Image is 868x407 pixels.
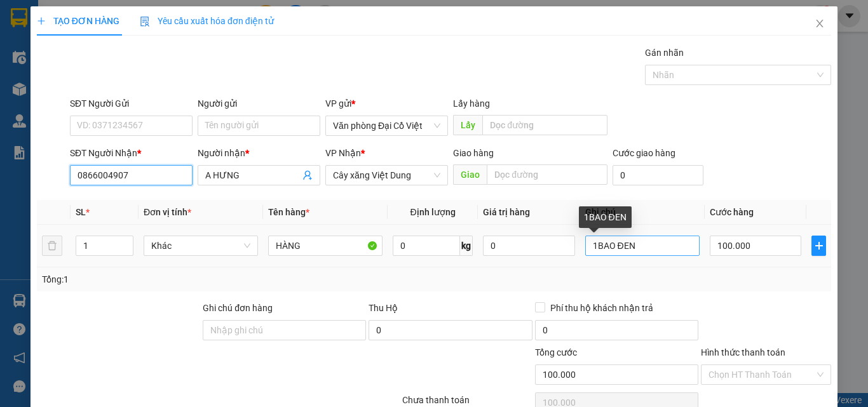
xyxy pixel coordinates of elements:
div: Tổng: 1 [42,272,336,286]
span: kg [460,236,473,256]
button: plus [811,236,826,256]
span: Yêu cầu xuất hóa đơn điện tử [140,16,274,26]
span: Phí thu hộ khách nhận trả [545,301,658,315]
div: SĐT Người Nhận [70,146,193,160]
div: 1BAO ĐEN [579,206,632,228]
span: Lấy hàng [453,98,490,109]
span: Văn phòng Đại Cồ Việt [333,116,440,135]
input: 0 [483,236,574,256]
div: SĐT Người Gửi [70,97,193,110]
button: delete [42,236,62,256]
span: plus [37,17,46,25]
span: Giá trị hàng [483,207,530,217]
span: Khác [151,236,250,255]
label: Gán nhãn [645,48,684,58]
span: VP Nhận [325,148,361,158]
input: VD: Bàn, Ghế [268,236,383,256]
span: SL [76,207,86,217]
img: icon [140,17,150,27]
span: user-add [302,170,313,180]
span: close [815,18,825,29]
input: Dọc đường [482,115,607,135]
span: Đơn vị tính [144,207,191,217]
span: TẠO ĐƠN HÀNG [37,16,119,26]
label: Cước giao hàng [613,148,675,158]
span: Định lượng [410,207,455,217]
input: Dọc đường [487,164,607,185]
span: Giao [453,164,487,185]
div: VP gửi [325,97,448,110]
div: Người gửi [198,97,320,110]
input: Ghi chú đơn hàng [203,320,366,340]
span: Cây xăng Việt Dung [333,166,440,185]
span: Thu Hộ [369,303,398,313]
span: Giao hàng [453,148,494,158]
button: Close [802,6,837,42]
span: Tổng cước [535,347,577,357]
span: plus [812,241,825,251]
label: Ghi chú đơn hàng [203,303,273,313]
span: Lấy [453,115,482,135]
input: Ghi Chú [585,236,700,256]
input: Cước giao hàng [613,165,703,185]
span: Cước hàng [710,207,754,217]
div: Người nhận [198,146,320,160]
label: Hình thức thanh toán [701,347,785,357]
span: Tên hàng [268,207,309,217]
th: Ghi chú [580,200,705,225]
